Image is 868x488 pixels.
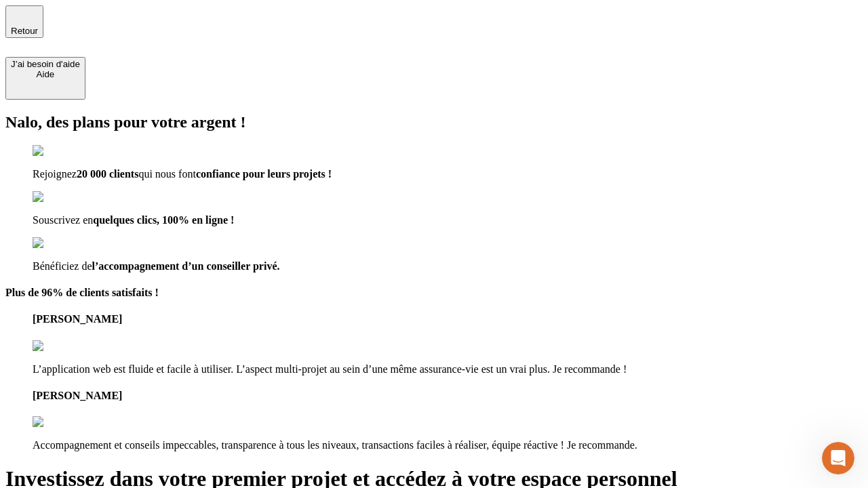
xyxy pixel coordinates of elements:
iframe: Intercom live chat [822,442,854,474]
img: checkmark [33,145,91,157]
button: Retour [5,5,43,38]
span: Bénéficiez de [33,260,92,272]
span: qui nous font [138,168,195,180]
span: quelques clics, 100% en ligne ! [93,214,234,226]
span: l’accompagnement d’un conseiller privé. [92,260,280,272]
h4: Plus de 96% de clients satisfaits ! [5,287,863,299]
span: Souscrivez en [33,214,93,226]
h4: [PERSON_NAME] [33,313,863,325]
h2: Nalo, des plans pour votre argent ! [5,113,863,131]
h4: [PERSON_NAME] [33,390,863,402]
span: Rejoignez [33,168,77,180]
span: confiance pour leurs projets ! [196,168,332,180]
p: L’application web est fluide et facile à utiliser. L’aspect multi-projet au sein d’une même assur... [33,363,863,375]
img: reviews stars [33,340,100,352]
img: checkmark [33,191,91,203]
span: 20 000 clients [77,168,139,180]
span: Retour [11,26,38,36]
p: Accompagnement et conseils impeccables, transparence à tous les niveaux, transactions faciles à r... [33,439,863,451]
div: Aide [11,69,80,79]
button: J’ai besoin d'aideAide [5,57,85,100]
div: J’ai besoin d'aide [11,59,80,69]
img: checkmark [33,237,91,249]
img: reviews stars [33,416,100,428]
